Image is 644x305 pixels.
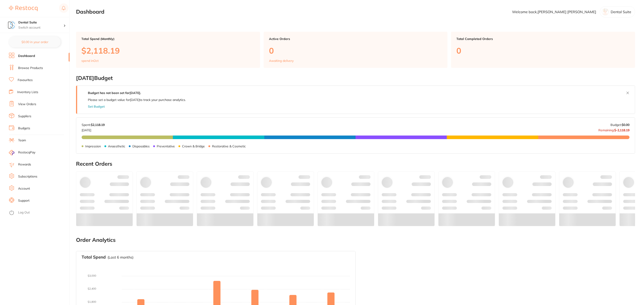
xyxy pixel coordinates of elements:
a: Suppliers [18,114,31,119]
p: Remaining: [598,127,629,132]
p: Dental Suite [611,10,631,14]
p: $2,118.19 [81,46,255,55]
p: spend in Oct [81,59,99,63]
a: Rewards [18,162,31,167]
a: Subscriptions [18,174,37,179]
h2: Recent Orders [76,161,635,167]
a: View Orders [18,102,36,107]
h2: [DATE] Budget [76,75,635,81]
a: Total Spend (Monthly)$2,118.19spend inOct [76,32,260,68]
p: (Last 6 months) [108,255,133,259]
a: Active Orders0Awaiting delivery [264,32,448,68]
p: Impression [85,144,101,148]
h3: Total Spend [82,255,106,260]
strong: $2,118.19 [91,123,105,127]
p: Please set a budget value for [DATE] to track your purchase analytics. [88,98,186,102]
a: Inventory Lists [17,90,38,94]
p: 0 [269,46,442,55]
img: Dental Suite [7,21,16,29]
a: Team [18,138,26,143]
strong: $-2,118.19 [614,128,629,132]
p: Crown & Bridge [182,144,205,148]
h4: Dental Suite [18,20,64,25]
p: Restorative & Cosmetic [212,144,246,148]
p: Total Spend (Monthly) [81,37,255,41]
img: Restocq Logo [9,6,38,11]
button: Log Out [9,209,68,216]
h2: Order Analytics [76,237,635,243]
p: Active Orders [269,37,442,41]
p: Budget: [610,123,629,127]
p: Disposables [132,144,150,148]
a: Restocq Logo [9,3,38,14]
p: Spent: [82,123,105,127]
a: Budgets [18,126,30,131]
a: Favourites [18,78,33,82]
p: Total Completed Orders [456,37,630,41]
strong: Budget has not been set for [DATE] . [88,91,141,95]
span: RestocqPay [18,150,35,155]
p: 0 [456,46,630,55]
p: Switch account [18,25,64,30]
a: Account [18,186,30,191]
button: Set Budget [88,105,105,108]
button: $0.00 in your order [9,37,61,47]
img: RestocqPay [9,150,14,155]
p: Anaesthetic [108,144,125,148]
a: Support [18,198,30,203]
h2: Dashboard [76,9,104,15]
a: Dashboard [18,54,35,58]
p: Welcome back, [PERSON_NAME] [PERSON_NAME] [512,10,596,14]
a: Log Out [18,210,30,215]
a: Total Completed Orders0 [451,32,635,68]
p: Awaiting delivery [269,59,294,63]
p: [DATE] [82,127,105,132]
a: Browse Products [18,66,43,70]
strong: $0.00 [622,123,629,127]
a: RestocqPay [9,150,35,155]
p: Preventative [157,144,175,148]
